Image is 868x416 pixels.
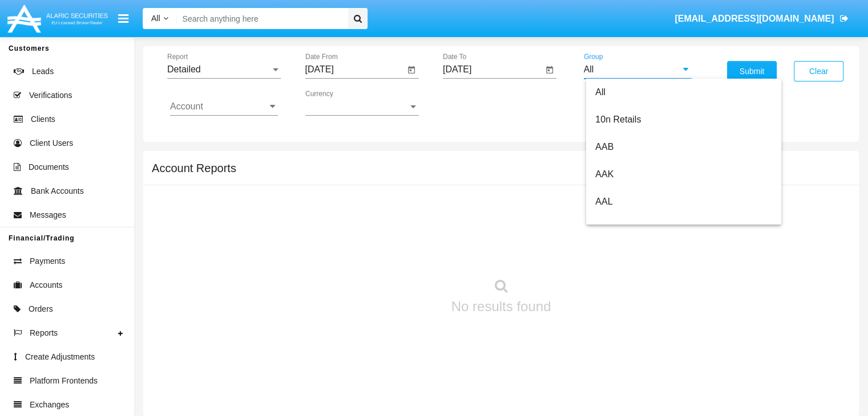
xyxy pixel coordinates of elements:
p: No results found [451,296,551,317]
span: [EMAIL_ADDRESS][DOMAIN_NAME] [675,14,834,23]
span: All [595,87,605,97]
span: Exchanges [30,399,69,411]
h5: Account Reports [152,164,236,173]
img: Logo image [6,2,110,35]
span: AAL [595,197,612,206]
span: All [151,14,160,23]
span: Alaric Corporate [595,224,661,234]
button: Clear [794,61,843,81]
button: Open calendar [543,63,556,77]
span: Orders [29,303,53,315]
a: [EMAIL_ADDRESS][DOMAIN_NAME] [669,3,854,35]
span: Reports [30,327,58,339]
span: Verifications [29,89,72,101]
span: Bank Accounts [31,185,84,197]
span: AAK [595,169,613,179]
input: Search [177,8,344,29]
span: AAB [595,142,613,152]
span: Payments [30,255,65,267]
span: Platform Frontends [30,375,98,387]
button: Open calendar [405,63,418,77]
span: Detailed [167,64,201,74]
span: 10n Retails [595,115,641,124]
span: Messages [30,209,66,221]
button: Submit [727,61,777,81]
span: Accounts [30,279,63,291]
a: All [143,13,177,25]
span: Leads [32,66,54,78]
span: Clients [31,113,55,125]
span: Create Adjustments [25,351,95,363]
span: Client Users [30,137,73,149]
span: Documents [29,161,69,173]
span: Currency [305,101,409,112]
